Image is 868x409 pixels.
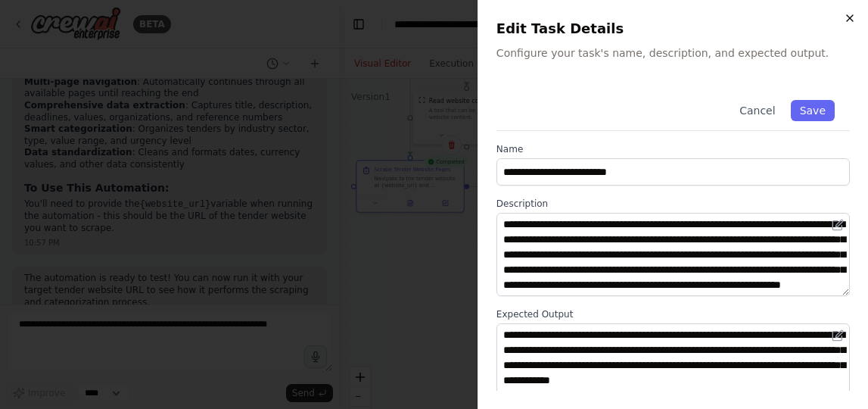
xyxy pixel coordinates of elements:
[496,308,850,320] label: Expected Output
[496,143,850,155] label: Name
[829,216,847,234] button: Open in editor
[496,198,850,210] label: Description
[496,45,850,61] p: Configure your task's name, description, and expected output.
[730,100,784,121] button: Cancel
[496,18,850,39] h2: Edit Task Details
[791,100,835,121] button: Save
[829,326,847,345] button: Open in editor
